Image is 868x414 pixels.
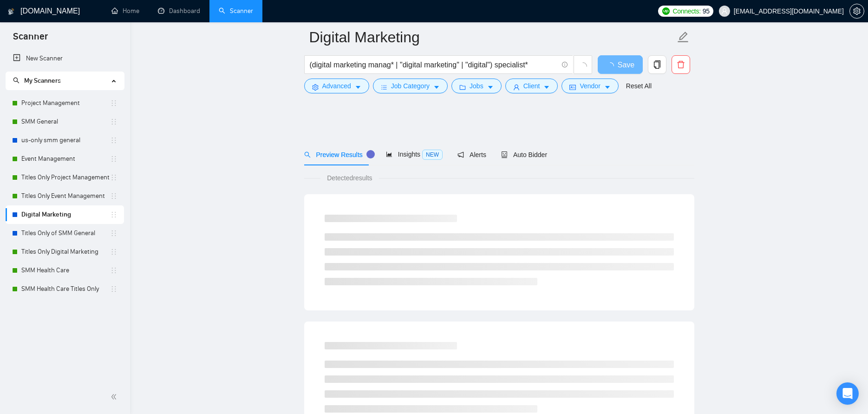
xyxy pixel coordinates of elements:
li: Event Management [6,150,124,168]
span: robot [501,151,508,158]
a: Digital Marketing [21,205,110,224]
span: Jobs [470,81,483,91]
span: Advanced [322,81,351,91]
button: copy [648,55,666,74]
button: settingAdvancedcaret-down [304,79,369,93]
span: Job Category [391,81,430,91]
li: New Scanner [6,49,124,68]
span: notification [457,151,464,158]
li: Titles Only of SMM General [6,224,124,243]
li: Titles Only Project Management [6,168,124,187]
span: Alerts [457,151,486,158]
button: folderJobscaret-down [451,79,502,93]
span: 95 [703,6,710,16]
a: SMM Health Care Titles Only [21,280,110,298]
a: SMM Health Care [21,261,110,280]
li: us-only smm general [6,131,124,150]
span: info-circle [562,62,568,68]
span: search [304,151,311,158]
span: setting [850,7,864,15]
button: barsJob Categorycaret-down [373,79,448,93]
span: Preview Results [304,151,371,158]
span: holder [110,230,117,237]
a: Titles Only Project Management [21,168,110,187]
span: holder [110,211,117,218]
a: SMM General [21,112,110,131]
span: caret-down [604,84,611,91]
a: Titles Only of SMM General [21,224,110,243]
a: Titles Only Digital Marketing [21,243,110,261]
a: Event Management [21,150,110,168]
div: Tooltip anchor [366,150,375,158]
span: double-left [111,392,120,401]
span: holder [110,118,117,125]
a: us-only smm general [21,131,110,150]
span: Insights [386,151,443,158]
a: Titles Only Event Management [21,187,110,205]
span: loading [579,62,587,71]
button: Save [598,55,643,74]
span: edit [677,31,689,43]
span: area-chart [386,151,392,158]
span: caret-down [487,84,494,91]
a: searchScanner [219,7,253,15]
span: holder [110,248,117,256]
span: holder [110,137,117,144]
div: Open Intercom Messenger [836,382,859,405]
img: logo [8,4,14,19]
span: user [513,84,520,91]
span: My Scanners [13,77,61,85]
button: userClientcaret-down [505,79,558,93]
a: New Scanner [13,49,117,68]
span: Connects: [672,6,700,16]
span: holder [110,174,117,181]
a: Project Management [21,94,110,112]
a: Reset All [626,81,652,91]
span: holder [110,192,117,200]
span: idcard [569,84,576,91]
span: loading [607,62,618,70]
span: search [13,77,20,84]
img: upwork-logo.png [662,7,670,15]
button: delete [672,55,690,74]
li: SMM General [6,112,124,131]
span: holder [110,99,117,107]
a: setting [849,7,864,15]
span: caret-down [543,84,550,91]
span: bars [381,84,387,91]
li: Digital Marketing [6,205,124,224]
span: caret-down [433,84,440,91]
span: holder [110,285,117,293]
button: idcardVendorcaret-down [561,79,618,93]
input: Scanner name... [309,26,675,49]
span: Scanner [6,30,55,49]
input: Search Freelance Jobs... [310,59,558,71]
li: SMM Health Care [6,261,124,280]
span: NEW [422,150,443,160]
span: Client [523,81,540,91]
span: Detected results [320,173,379,183]
span: Save [618,59,634,71]
li: Project Management [6,94,124,112]
span: holder [110,155,117,163]
li: Titles Only Event Management [6,187,124,205]
li: Titles Only Digital Marketing [6,243,124,261]
span: user [721,8,728,14]
span: folder [459,84,466,91]
span: caret-down [355,84,361,91]
span: My Scanners [24,77,61,85]
span: Auto Bidder [501,151,547,158]
span: delete [672,60,690,69]
span: Vendor [580,81,600,91]
span: copy [648,60,666,69]
span: holder [110,267,117,274]
a: dashboardDashboard [158,7,200,15]
button: setting [849,4,864,19]
li: SMM Health Care Titles Only [6,280,124,298]
a: homeHome [111,7,139,15]
span: setting [312,84,319,91]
